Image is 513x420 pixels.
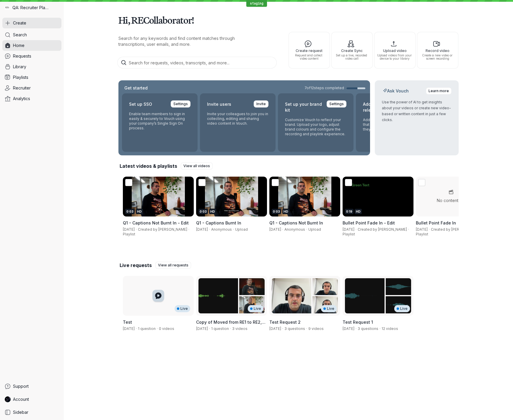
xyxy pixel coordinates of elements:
span: Test Request 1 [343,320,373,325]
button: Create requestRequest and collect video content [289,32,330,69]
span: View all videos [183,163,210,169]
a: Recruiter [2,83,61,93]
span: Playlist [123,232,135,236]
span: Created by Shez Katrak [196,326,208,331]
h2: Add your content release form [363,100,401,114]
button: Record videoCreate a new video or screen recording [417,32,458,69]
span: QA: Recruiter Playground [12,5,50,11]
h2: Get started [123,85,149,91]
span: Sidebar [13,409,28,415]
p: Add your own content release form that responders agree to when they record using Vouch. [363,118,424,132]
span: [DATE] [123,227,135,232]
span: [DATE] [416,227,428,232]
span: Anonymous [211,227,232,232]
span: · [354,326,358,331]
a: 7of12steps completed [304,86,365,90]
div: 0:03 [272,209,281,214]
span: · [208,227,211,232]
a: Playlists [2,72,61,83]
span: · [229,326,232,331]
a: Settings [171,100,190,108]
span: · [378,326,382,331]
span: Created by REAdmin [343,326,354,331]
a: Search [2,30,61,40]
span: 3 questions [284,326,305,331]
span: Settings [173,101,188,107]
span: Learn more [429,88,449,94]
span: Analytics [13,96,30,102]
span: Create Sync [334,49,370,53]
span: Created by [PERSON_NAME] [431,227,480,232]
span: Playlist [416,232,428,236]
span: Playlist [343,232,355,236]
h2: Invite users [207,100,231,108]
span: · [407,227,410,232]
a: Analytics [2,93,61,104]
input: Search for requests, videos, transcripts, and more... [117,57,277,69]
span: Recruiter [13,85,31,91]
span: · [187,227,190,232]
img: QA: Recruiter Playground avatar [5,5,10,10]
span: Account [13,396,29,402]
a: Learn more [426,87,452,95]
h2: Set up your brand kit [285,100,323,114]
div: HD [282,209,289,214]
button: Create [2,18,61,28]
p: Search for any keywords and find content matches through transcriptions, user emails, and more. [118,35,260,47]
span: Search [13,32,27,38]
span: Record video [420,49,456,53]
span: Copy of Moved from RE1 to RE2, then Copied back to RE1 [196,320,266,331]
div: QA: Recruiter Playground [2,2,61,13]
span: Upload videos from your device to your library [377,54,413,60]
h2: Set up SSO [129,100,152,108]
span: Upload [308,227,321,232]
span: · [135,326,138,331]
span: Q1 - Captions Not Burnt In - Edit [123,220,189,225]
span: · [232,227,235,232]
span: Upload video [377,49,413,53]
h2: Live requests [120,262,152,268]
div: 0:03 [198,209,208,214]
span: 12 videos [382,326,398,331]
span: [DATE] [343,227,354,232]
div: HD [355,209,362,214]
p: Enable team members to sign in easily & securely to Vouch using your company’s Single Sign On pro... [129,112,190,131]
span: · [281,227,284,232]
span: Created by [PERSON_NAME] [138,227,187,232]
span: Anonymous [284,227,305,232]
span: Test Request 2 [269,320,301,325]
span: View all requests [158,262,188,268]
span: Q1 - Captions Not Burnt In [269,220,323,225]
a: Home [2,40,61,51]
h2: Ask Vouch [382,88,410,94]
button: Upload videoUpload videos from your device to your library [374,32,416,69]
div: HD [136,209,143,214]
span: Invite [256,101,266,107]
span: Library [13,64,26,70]
div: 0:19 [345,209,354,214]
div: HD [209,209,216,214]
h2: Latest videos & playlists [120,163,177,169]
a: Invite [254,100,268,108]
p: Use the power of AI to get insights about your videos or create new video-based or written conten... [382,99,452,123]
span: Bullet Point Fade In - Edit [343,220,395,225]
span: Created by [PERSON_NAME] [358,227,407,232]
span: Q1 - Captions Burnt In [196,220,241,225]
span: 1 question [138,326,156,331]
span: 3 videos [232,326,247,331]
span: Support [13,383,29,389]
button: Create SyncSet up a live, recorded video call [331,32,373,69]
span: Home [13,43,25,48]
span: 3 questions [358,326,378,331]
span: Bullet Point Fade In [416,220,456,225]
span: Create [13,20,26,26]
a: Library [2,61,61,72]
a: Support [2,381,61,392]
a: Sidebar [2,407,61,418]
a: View all requests [155,262,191,269]
span: Requests [13,53,31,59]
span: · [156,326,159,331]
span: 9 videos [308,326,324,331]
span: 1 question [211,326,229,331]
h1: Hi, RECollaborator! [118,12,459,28]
